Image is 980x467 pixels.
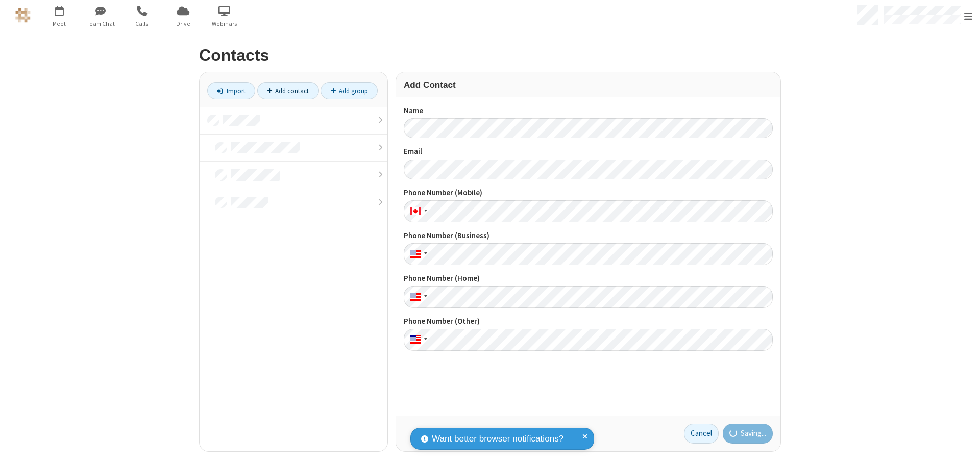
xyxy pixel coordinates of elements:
[684,424,719,444] a: Cancel
[741,428,766,439] span: Saving...
[81,19,119,29] span: Team Chat
[122,19,161,29] span: Calls
[404,286,430,308] div: United States: + 1
[404,243,430,265] div: United States: + 1
[404,316,773,327] label: Phone Number (Other)
[207,82,255,99] a: Import
[404,105,773,117] label: Name
[723,424,773,444] button: Saving...
[257,82,319,99] a: Add contact
[432,432,563,446] span: Want better browser notifications?
[404,230,773,242] label: Phone Number (Business)
[954,440,972,460] iframe: Chat
[199,46,781,64] h2: Contacts
[404,80,773,90] h3: Add Contact
[15,8,31,23] img: QA Selenium DO NOT DELETE OR CHANGE
[164,19,202,29] span: Drive
[40,19,78,29] span: Meet
[321,82,378,99] a: Add group
[404,329,430,351] div: United States: + 1
[205,19,243,29] span: Webinars
[404,187,773,199] label: Phone Number (Mobile)
[404,200,430,222] div: Canada: + 1
[404,273,773,284] label: Phone Number (Home)
[404,146,773,158] label: Email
